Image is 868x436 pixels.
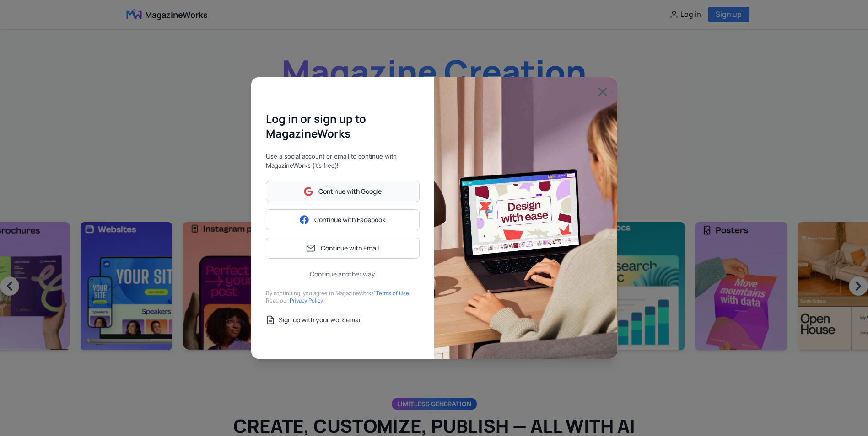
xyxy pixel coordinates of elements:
[318,187,382,196] span: Continue with Google
[266,181,420,202] button: Continue with Google
[266,152,420,170] p: Use a social account or email to continue with MagazineWorks (it’s free)!
[434,77,617,359] img: Design with ease
[266,270,420,279] button: Continue another way
[266,315,420,324] button: Sign up with your work email
[266,238,420,259] button: Continue with Email
[266,209,420,230] button: Continue with Facebook
[266,112,420,141] h2: Log in or sign up to MagazineWorks
[266,290,420,304] p: By continuing, you agree to MagazineWorks’ . Read our .
[314,215,385,224] span: Continue with Facebook
[290,297,323,304] a: Privacy Policy
[376,290,409,297] a: Terms of Use
[321,244,379,253] span: Continue with Email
